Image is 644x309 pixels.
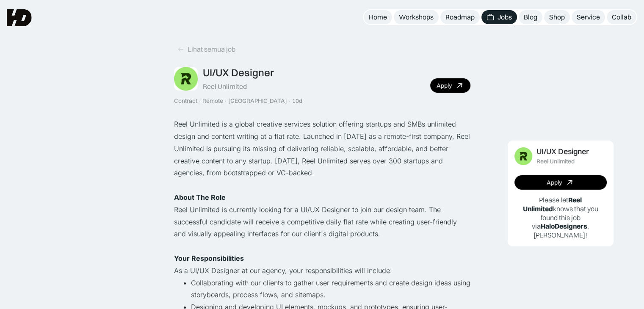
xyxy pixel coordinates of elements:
[541,222,587,230] b: HaloDesigners
[174,240,470,252] p: ‍
[437,82,452,89] div: Apply
[203,82,247,91] div: Reel Unlimited
[292,97,302,105] div: 10d
[514,147,532,165] img: Job Image
[514,175,607,190] a: Apply
[174,252,470,265] p: ‍ ‍
[536,158,575,165] div: Reel Unlimited
[544,10,570,24] a: Shop
[607,10,636,24] a: Collab
[399,13,434,22] div: Workshops
[523,196,582,213] b: Reel Unlimited
[174,204,470,240] p: Reel Unlimited is currently looking for a UI/UX Designer to join our design team. The successful ...
[577,13,600,22] div: Service
[174,179,470,191] p: ‍
[174,118,470,179] p: Reel Unlimited is a global creative services solution offering startups and SMBs unlimited design...
[524,13,537,22] div: Blog
[288,97,291,105] div: ·
[519,10,542,24] a: Blog
[572,10,605,24] a: Service
[174,42,239,56] a: Lihat semua job
[174,67,198,91] img: Job Image
[191,277,470,301] li: Collaborating with our clients to gather user requirements and create design ideas using storyboa...
[228,97,287,105] div: [GEOGRAPHIC_DATA]
[394,10,439,24] a: Workshops
[498,13,512,22] div: Jobs
[174,191,470,204] p: ‍ ‍
[514,196,607,240] p: Please let knows that you found this job via , [PERSON_NAME]!
[549,13,565,22] div: Shop
[430,78,470,93] a: Apply
[445,13,475,22] div: Roadmap
[547,179,562,186] div: Apply
[369,13,387,22] div: Home
[440,10,480,24] a: Roadmap
[174,254,244,262] strong: Your Responsibilities
[198,97,202,105] div: ·
[174,193,226,201] strong: About The Role
[202,97,223,105] div: Remote
[364,10,392,24] a: Home
[203,66,274,79] div: UI/UX Designer
[174,97,197,105] div: Contract
[174,265,470,277] p: As a UI/UX Designer at our agency, your responsibilities will include:
[612,13,631,22] div: Collab
[481,10,517,24] a: Jobs
[188,45,235,54] div: Lihat semua job
[224,97,227,105] div: ·
[536,147,589,156] div: UI/UX Designer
